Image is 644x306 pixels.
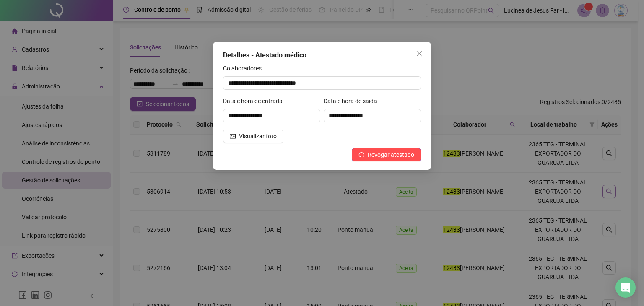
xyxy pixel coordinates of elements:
label: Data e hora de entrada [223,96,288,106]
span: picture [230,133,236,139]
span: Revogar atestado [368,150,414,159]
label: Data e hora de saída [324,96,382,106]
div: Detalhes - Atestado médico [223,50,421,60]
span: Visualizar foto [239,132,277,141]
button: Close [413,47,426,60]
button: Revogar atestado [352,148,421,161]
span: undo [358,152,364,158]
label: Colaboradores [223,64,267,73]
button: Visualizar foto [223,130,283,143]
div: Open Intercom Messenger [615,277,636,298]
span: close [416,50,423,57]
